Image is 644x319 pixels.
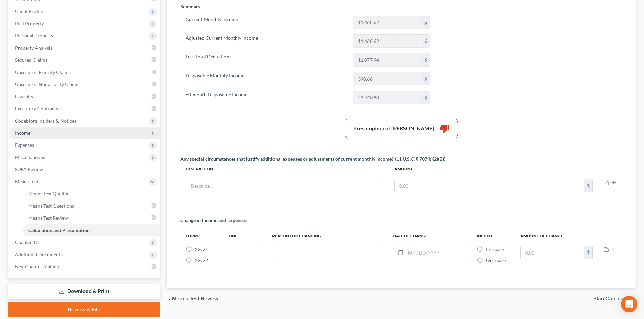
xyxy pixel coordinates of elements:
[15,118,76,124] span: Codebtors Insiders & Notices
[182,16,350,29] label: Current Monthly Income
[422,16,430,29] div: $
[180,3,435,10] p: Summary
[8,284,160,299] a: Download & Print
[15,57,47,63] span: Secured Claims
[182,34,350,48] label: Adjusted Current Monthly Income
[15,33,53,38] span: Personal Property
[23,200,160,212] a: Means Test Questions
[9,54,160,66] a: Secured Claims
[15,21,44,26] span: Real Property
[28,191,71,196] span: Means Test Qualifier
[180,162,389,176] th: Description
[515,229,598,243] th: Amount of Change
[15,166,43,172] span: SOFA Review
[9,42,160,54] a: Property Analysis
[28,203,74,209] span: Means Test Questions
[180,229,223,243] th: Form
[15,106,58,111] span: Executory Contracts
[15,69,71,75] span: Unsecured Priority Claims
[15,264,59,269] span: NextChapter Mailing
[353,53,422,66] input: 0.00
[15,154,45,160] span: Miscellaneous
[584,246,592,259] div: $
[167,296,172,301] i: chevron_left
[167,296,218,301] button: chevron_left Means Test Review
[23,212,160,224] a: Means Test Review
[182,91,350,104] label: 60-month Disposable Income
[389,162,598,176] th: Amount
[15,130,30,136] span: Income
[387,229,471,243] th: Date of Change
[15,179,38,184] span: Means Test
[15,94,33,99] span: Lawsuits
[422,35,430,48] div: $
[180,156,445,162] div: Any special circumstances that justify additional expenses or adjustments of current monthly inco...
[172,296,218,301] span: Means Test Review
[353,35,422,48] input: 0.00
[9,103,160,115] a: Executory Contracts
[353,125,434,132] div: Presumption of [PERSON_NAME]
[9,163,160,176] a: SOFA Review
[486,246,504,252] span: Increase
[584,179,592,192] div: $
[15,8,43,14] span: Client Profile
[195,257,208,263] span: 22C-2
[9,78,160,90] a: Unsecured Nonpriority Claims
[422,91,430,104] div: $
[353,91,422,104] input: 0.00
[180,217,247,224] p: Change in Income and Expenses
[272,246,382,259] input: --
[593,296,630,301] span: Plan Calculator
[353,72,422,85] input: 0.00
[23,188,160,200] a: Means Test Qualifier
[9,66,160,78] a: Unsecured Priority Claims
[593,296,636,301] button: Plan Calculator chevron_right
[28,227,90,233] span: Calculation and Presumption
[521,246,584,259] input: 0.00
[267,229,387,243] th: Reason for Changing
[15,239,39,245] span: Chapter 13
[182,72,350,85] label: Disposable Monthly Income
[8,302,160,317] a: Review & File
[406,246,466,259] input: MM/DD/YYYY
[15,142,34,148] span: Expenses
[486,257,506,263] span: Decrease
[471,229,515,243] th: Inc/Dec
[15,81,79,87] span: Unsecured Nonpriority Claims
[186,179,383,192] input: Describe...
[195,246,208,252] span: 22C-1
[422,72,430,85] div: $
[395,179,584,192] input: 0.00
[422,53,430,66] div: $
[23,224,160,236] a: Calculation and Presumption
[223,229,267,243] th: Line
[182,53,350,67] label: Less Total Deductions
[439,124,450,134] i: thumb_down
[621,296,637,312] div: Open Intercom Messenger
[9,261,160,273] a: NextChapter Mailing
[28,215,68,221] span: Means Test Review
[15,45,52,51] span: Property Analysis
[9,90,160,103] a: Lawsuits
[353,16,422,29] input: 0.00
[15,251,63,257] span: Additional Documents
[229,246,261,259] input: --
